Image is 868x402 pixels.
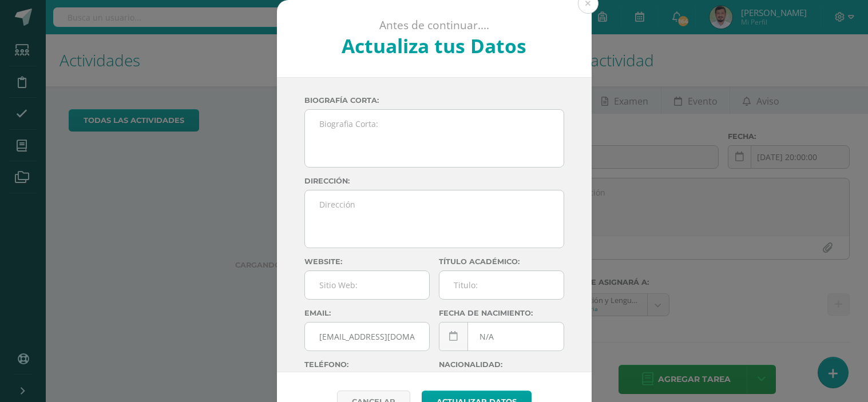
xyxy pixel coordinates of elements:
[307,33,561,59] h2: Actualiza tus Datos
[304,257,430,266] label: Website:
[305,323,429,351] input: Correo Electronico:
[439,257,564,266] label: Título académico:
[307,18,561,33] p: Antes de continuar....
[304,177,564,185] label: Dirección:
[439,360,564,369] label: Nacionalidad:
[439,271,564,299] input: Titulo:
[305,271,429,299] input: Sitio Web:
[304,309,430,317] label: Email:
[439,323,564,351] input: Fecha de Nacimiento:
[304,96,564,105] label: Biografía corta:
[439,309,564,317] label: Fecha de nacimiento:
[304,360,430,369] label: Teléfono:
